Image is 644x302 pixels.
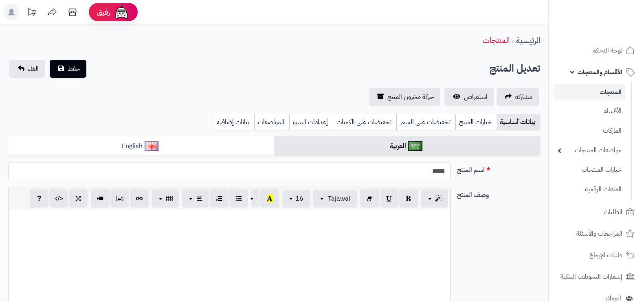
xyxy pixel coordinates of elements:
[554,202,639,222] a: الطلبات
[97,7,110,17] span: رفيق
[589,7,636,24] img: logo-2.png
[145,141,159,151] img: English
[490,60,540,77] h2: تعديل المنتج
[8,136,274,156] a: English
[9,60,45,78] a: الغاء
[295,194,303,204] span: 16
[213,114,254,130] a: بيانات إضافية
[554,245,639,265] a: طلبات الإرجاع
[22,4,42,22] a: تحديثات المنصة
[328,194,350,204] span: Tajawal
[68,64,80,74] span: حفظ
[369,88,440,106] a: حركة مخزون المنتج
[604,206,622,218] span: الطلبات
[464,92,488,102] span: استعراض
[28,64,39,74] span: الغاء
[554,267,639,287] a: إشعارات التحويلات البنكية
[387,92,434,102] span: حركة مخزون المنتج
[554,142,626,159] a: مواصفات المنتجات
[396,114,455,130] a: تخفيضات على السعر
[554,84,626,101] a: المنتجات
[50,60,86,78] button: حفظ
[444,88,494,106] a: استعراض
[313,190,357,208] button: Tajawal
[454,162,543,175] label: اسم المنتج
[578,66,622,78] span: الأقسام والمنتجات
[333,114,396,130] a: تخفيضات على الكميات
[576,228,622,239] span: المراجعات والأسئلة
[113,4,130,20] img: ai-face.png
[554,103,626,120] a: الأقسام
[515,92,532,102] span: مشاركه
[516,34,540,46] a: الرئيسية
[497,88,539,106] a: مشاركه
[589,249,622,261] span: طلبات الإرجاع
[454,187,543,200] label: وصف المنتج
[554,122,626,140] a: الماركات
[554,181,626,198] a: الملفات الرقمية
[455,114,497,130] a: خيارات المنتج
[554,41,639,60] a: لوحة التحكم
[497,114,540,130] a: بيانات أساسية
[554,161,626,179] a: خيارات المنتجات
[560,271,622,282] span: إشعارات التحويلات البنكية
[483,34,510,46] a: المنتجات
[289,114,333,130] a: إعدادات السيو
[592,45,622,56] span: لوحة التحكم
[274,136,540,156] a: العربية
[554,224,639,243] a: المراجعات والأسئلة
[282,190,310,208] button: 16
[254,114,289,130] a: المواصفات
[408,141,422,151] img: العربية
